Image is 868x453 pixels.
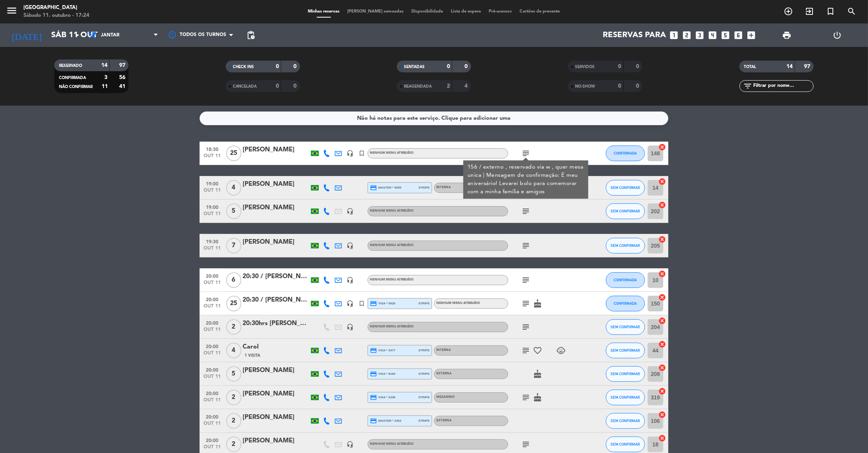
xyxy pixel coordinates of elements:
button: SEM CONFIRMAR [606,343,645,358]
span: 25 [226,296,241,311]
span: visa * 0828 [370,300,395,307]
span: out 11 [202,421,222,430]
span: stripe [418,185,430,190]
strong: 14 [101,63,107,68]
span: out 11 [202,211,222,220]
span: 4 [226,180,241,196]
span: print [782,31,792,40]
button: SEM CONFIRMAR [606,437,645,452]
span: Jantar [101,32,120,38]
button: menu [6,5,18,19]
strong: 0 [447,64,450,69]
strong: 4 [465,83,470,89]
span: Externa [436,419,452,422]
i: subject [521,346,530,355]
span: 4 [226,343,241,358]
span: REAGENDADA [404,84,432,88]
i: cake [533,393,542,402]
i: looks_4 [708,30,718,40]
strong: 0 [465,64,470,69]
strong: 97 [119,63,127,68]
i: cancel [658,143,666,151]
button: SEM CONFIRMAR [606,319,645,335]
div: [PERSON_NAME] [243,145,309,155]
span: out 11 [202,374,222,383]
span: Nenhum menu atribuído [436,302,480,305]
div: Sábado 11. outubro - 17:24 [23,12,89,20]
span: 2 [226,437,241,452]
i: cancel [658,340,666,348]
i: credit_card [370,417,377,424]
i: cancel [658,270,666,278]
span: Externa [436,372,452,375]
span: out 11 [202,246,222,255]
i: arrow_drop_down [73,31,82,40]
span: stripe [418,395,430,400]
div: Não há notas para este serviço. Clique para adicionar uma [357,114,511,123]
strong: 97 [804,64,812,69]
i: headset_mic [346,150,354,157]
span: 2 [226,390,241,405]
span: CONFIRMADA [614,278,637,282]
i: credit_card [370,347,377,354]
div: 156 / externo , reservado via w , quer mesa unica | Mensagem de confirmação: É meu aniversário! L... [468,163,584,196]
span: stripe [418,371,430,376]
span: Disponibilidade [408,9,447,14]
strong: 0 [293,64,298,69]
span: visa * 8184 [370,370,395,377]
i: subject [521,149,530,158]
i: subject [521,241,530,250]
span: Nenhum menu atribuído [370,209,414,212]
i: [DATE] [6,27,47,44]
button: CONFIRMADA [606,296,645,311]
span: Pré-acessos [485,9,516,14]
i: add_box [747,30,757,40]
span: out 11 [202,280,222,289]
button: CONFIRMADA [606,146,645,161]
div: [PERSON_NAME] [243,237,309,247]
span: Nenhum menu atribuído [370,325,414,328]
span: master * 2402 [370,417,402,424]
span: RESERVADO [59,64,82,68]
span: out 11 [202,153,222,162]
i: cancel [658,293,666,301]
strong: 0 [636,64,641,69]
span: 20:00 [202,342,222,351]
i: cancel [658,411,666,419]
div: LOG OUT [812,23,862,47]
span: Interna [436,186,451,189]
span: CONFIRMADA [59,76,86,80]
span: SEM CONFIRMAR [611,348,640,352]
strong: 0 [276,64,279,69]
i: add_circle_outline [784,7,793,16]
button: SEM CONFIRMAR [606,366,645,382]
span: out 11 [202,304,222,313]
div: 20:30 / [PERSON_NAME] [243,271,309,282]
span: NÃO CONFIRMAR [59,85,93,89]
i: subject [521,322,530,332]
strong: 0 [293,83,298,89]
span: out 11 [202,351,222,360]
i: cancel [658,387,666,395]
span: 5 [226,203,241,219]
div: [PERSON_NAME] [243,203,309,213]
span: Reservas para [603,31,666,40]
span: 20:00 [202,435,222,444]
strong: 14 [786,64,793,69]
div: [PERSON_NAME] [243,436,309,446]
span: out 11 [202,397,222,406]
span: stripe [418,348,430,353]
input: Filtrar por nome... [753,82,813,90]
span: 5 [226,366,241,382]
span: 6 [226,272,241,288]
i: headset_mic [346,324,354,331]
i: child_care [556,346,566,355]
div: [PERSON_NAME] [243,412,309,422]
button: SEM CONFIRMAR [606,203,645,219]
span: 20:00 [202,388,222,397]
i: turned_in_not [358,300,365,307]
span: 19:00 [202,179,222,188]
span: 20:00 [202,271,222,280]
i: power_settings_new [832,31,842,40]
span: Lista de espera [447,9,485,14]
